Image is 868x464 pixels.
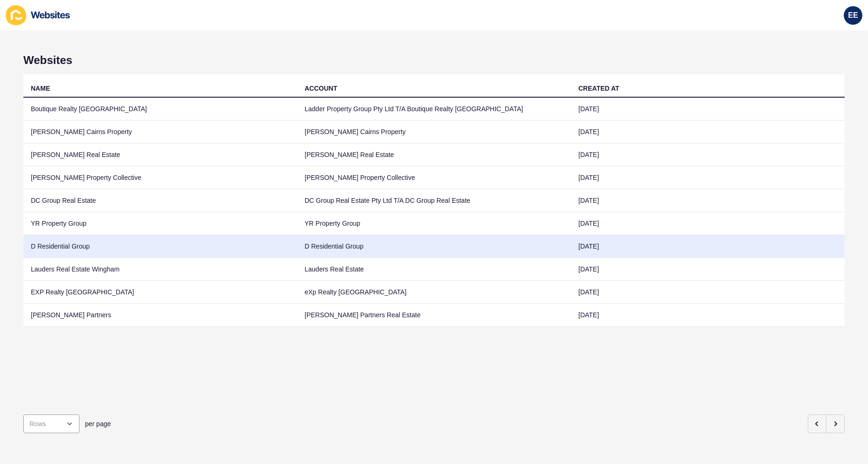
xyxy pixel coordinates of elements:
[571,121,845,143] td: [DATE]
[305,84,337,93] div: ACCOUNT
[23,166,297,189] td: [PERSON_NAME] Property Collective
[297,304,571,327] td: [PERSON_NAME] Partners Real Estate
[571,189,845,212] td: [DATE]
[23,121,297,143] td: [PERSON_NAME] Cairns Property
[571,212,845,235] td: [DATE]
[571,258,845,281] td: [DATE]
[297,235,571,258] td: D Residential Group
[23,189,297,212] td: DC Group Real Estate
[571,304,845,327] td: [DATE]
[578,84,619,93] div: CREATED AT
[571,98,845,121] td: [DATE]
[297,189,571,212] td: DC Group Real Estate Pty Ltd T/A DC Group Real Estate
[297,143,571,166] td: [PERSON_NAME] Real Estate
[23,281,297,304] td: EXP Realty [GEOGRAPHIC_DATA]
[297,166,571,189] td: [PERSON_NAME] Property Collective
[571,166,845,189] td: [DATE]
[297,281,571,304] td: eXp Realty [GEOGRAPHIC_DATA]
[297,212,571,235] td: YR Property Group
[571,281,845,304] td: [DATE]
[31,84,50,93] div: NAME
[23,414,79,433] div: open menu
[85,419,111,428] span: per page
[23,143,297,166] td: [PERSON_NAME] Real Estate
[571,143,845,166] td: [DATE]
[23,54,845,67] h1: Websites
[23,304,297,327] td: [PERSON_NAME] Partners
[571,235,845,258] td: [DATE]
[848,11,858,20] span: EE
[23,98,297,121] td: Boutique Realty [GEOGRAPHIC_DATA]
[297,258,571,281] td: Lauders Real Estate
[23,258,297,281] td: Lauders Real Estate Wingham
[297,121,571,143] td: [PERSON_NAME] Cairns Property
[23,212,297,235] td: YR Property Group
[23,235,297,258] td: D Residential Group
[297,98,571,121] td: Ladder Property Group Pty Ltd T/A Boutique Realty [GEOGRAPHIC_DATA]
